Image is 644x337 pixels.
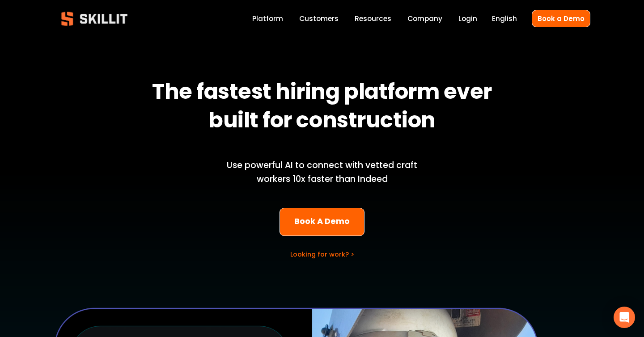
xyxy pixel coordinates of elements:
a: folder dropdown [355,13,391,25]
span: Resources [355,13,391,24]
a: Platform [252,13,283,25]
p: Use powerful AI to connect with vetted craft workers 10x faster than Indeed [212,159,432,186]
img: Skillit [54,5,135,32]
span: English [492,13,517,24]
div: Open Intercom Messenger [614,307,635,328]
a: Book A Demo [280,208,365,236]
a: Looking for work? > [290,250,354,259]
div: language picker [492,13,517,25]
strong: The fastest hiring platform ever built for construction [152,75,496,140]
a: Company [407,13,442,25]
a: Login [458,13,477,25]
a: Customers [299,13,339,25]
a: Book a Demo [532,10,590,27]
